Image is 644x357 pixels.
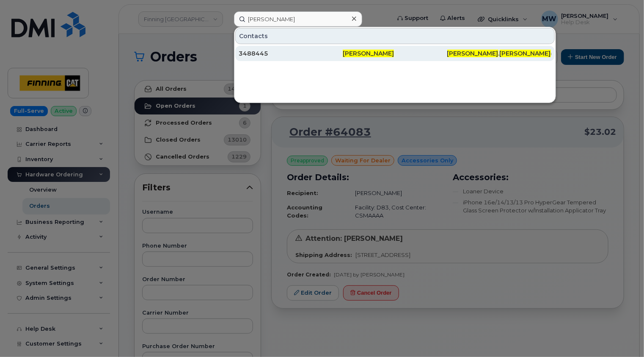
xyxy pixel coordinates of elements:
[343,50,394,57] span: [PERSON_NAME]
[500,50,551,57] span: [PERSON_NAME]
[447,49,551,58] div: . @[DOMAIN_NAME]
[235,46,555,61] a: 3488445[PERSON_NAME][PERSON_NAME].[PERSON_NAME]@[DOMAIN_NAME]
[447,50,498,57] span: [PERSON_NAME]
[239,49,343,58] div: 3488445
[235,28,555,44] div: Contacts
